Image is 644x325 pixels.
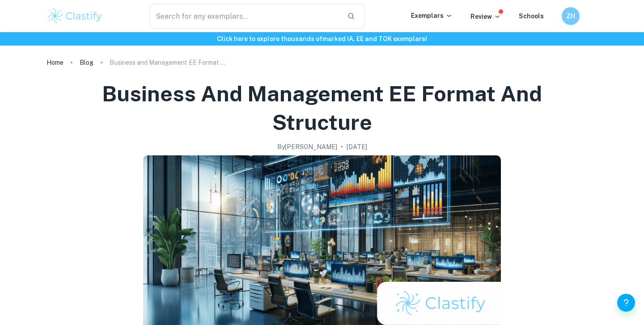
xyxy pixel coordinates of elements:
[347,142,367,152] h2: [DATE]
[411,11,453,21] p: Exemplars
[80,56,93,69] a: Blog
[341,142,343,152] p: •
[519,12,544,20] a: Schools
[110,58,226,67] p: Business and Management EE Format and Structure
[2,34,642,44] h6: Click here to explore thousands of marked IA, EE and TOK exemplars !
[562,7,580,25] button: ZH
[617,294,635,312] button: Help and Feedback
[47,56,64,69] a: Home
[149,4,340,29] input: Search for any exemplars...
[566,11,576,21] h6: ZH
[47,7,103,25] img: Clastify logo
[470,12,501,21] p: Review
[57,79,587,137] h1: Business and Management EE Format and Structure
[277,142,337,152] h2: By [PERSON_NAME]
